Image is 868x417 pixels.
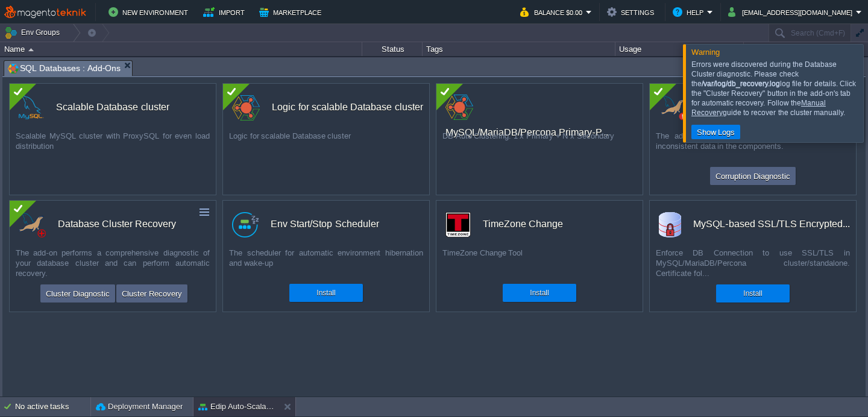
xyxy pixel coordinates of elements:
strong: /var/log/db_recovery.log [702,80,780,88]
div: Enforce DB Connection to use SSL/TLS in MySQL/MariaDB/Percona cluster/standalone. Certificate fol... [650,248,856,278]
div: MySQL/MariaDB/Percona Primary-Primary Replication Database Cluster [445,120,608,145]
div: The scheduler for automatic environment hibernation and wake-up [223,248,429,278]
button: Install [743,287,762,299]
div: No active tasks [15,397,90,416]
img: logo.png [232,212,259,237]
button: Balance $0.00 [520,5,586,19]
div: Usage [616,42,743,56]
img: AMDAwAAAACH5BAEAAAAALAAAAAABAAEAAAICRAEAOw== [28,48,34,51]
button: Show Logs [693,127,739,137]
button: Cluster Diagnostic [42,286,113,301]
div: TimeZone Change Tool [436,248,643,278]
button: Install [530,287,549,299]
button: New Environment [108,5,192,19]
div: Scalable Database cluster [56,95,169,120]
span: Warning [691,48,720,57]
div: TimeZone Change [483,212,563,237]
div: Tags [423,42,615,56]
div: Logic for scalable Database cluster [272,95,423,120]
button: Settings [607,5,658,19]
span: SQL Databases : Add-Ons [8,61,121,76]
div: Status [363,42,422,56]
button: Import [203,5,248,19]
div: Errors were discovered during the Database Cluster diagnostic. Please check the log file for deta... [691,60,857,118]
div: The add-on checks your database for corrupted or inconsistent data in the components. [650,131,856,161]
div: DB Auto Clustering: 1 x Primary + N x Secondary [436,131,643,161]
button: Env Groups [4,24,64,41]
img: MagentoTeknik [4,5,86,20]
img: timezone-logo.png [445,212,471,237]
button: Marketplace [259,5,325,19]
button: [EMAIL_ADDRESS][DOMAIN_NAME] [728,5,856,19]
div: The add-on performs a comprehensive diagnostic of your database cluster and can perform automatic... [10,248,216,278]
button: Corruption Diagnostic [712,169,794,183]
div: Env Start/Stop Scheduler [271,212,379,237]
button: Install [316,287,335,299]
div: Name [1,42,362,56]
div: Logic for scalable Database cluster [223,131,429,161]
div: Database Cluster Recovery [58,212,177,237]
button: Help [673,5,707,19]
button: Edip Auto-Scalable Magento Cluster v2 [198,401,274,413]
div: MySQL-based SSL/TLS Encrypted Connection (MySQL/MariaDB/Percona) [693,212,850,237]
button: Cluster Recovery [118,286,186,301]
div: Scalable MySQL cluster with ProxySQL for even load distribution [10,131,216,161]
img: mysql-based-ssl-addon.svg [659,212,681,237]
button: Deployment Manager [96,401,183,413]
